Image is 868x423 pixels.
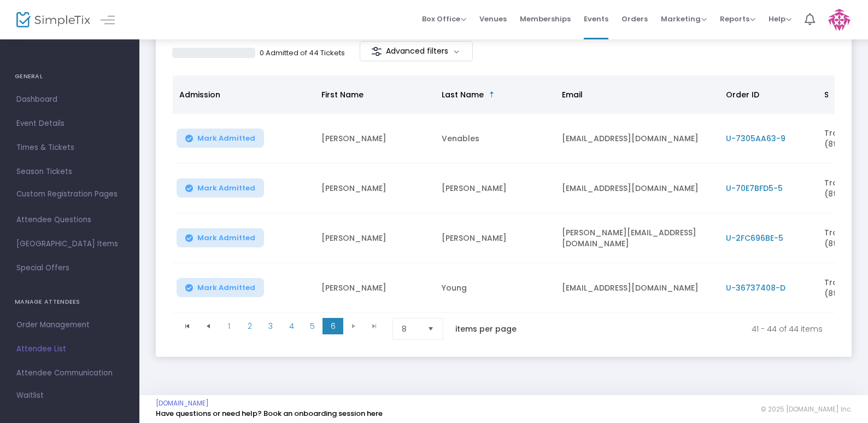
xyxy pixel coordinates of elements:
span: Sortable [488,90,496,99]
button: Mark Admitted [177,228,264,247]
label: items per page [455,323,517,334]
span: Go to the first page [177,318,198,334]
span: Reports [720,14,755,24]
td: Young [435,263,555,313]
td: [PERSON_NAME][EMAIL_ADDRESS][DOMAIN_NAME] [555,213,719,263]
span: 8 [402,323,419,334]
span: Mark Admitted [197,184,255,193]
span: Page 4 [281,318,302,334]
span: First Name [321,89,363,100]
span: Times & Tickets [16,141,123,155]
button: Select [423,318,438,339]
span: Attendee List [16,342,123,356]
span: Box Office [422,14,466,24]
span: U-70E7BFD5-5 [726,183,783,194]
span: © 2025 [DOMAIN_NAME] Inc. [761,405,852,414]
td: [PERSON_NAME] [435,164,555,213]
span: Order ID [726,89,759,100]
span: Mark Admitted [197,283,255,292]
h4: GENERAL [15,66,125,88]
span: Events [584,5,608,33]
span: U-2FC696BE-5 [726,233,783,244]
m-button: Advanced filters [360,41,473,61]
span: Event Details [16,117,123,131]
span: Section [824,89,854,100]
span: Attendee Communication [16,366,123,380]
span: Last Name [442,89,484,100]
span: Memberships [520,5,571,33]
span: Marketing [661,14,707,24]
td: [EMAIL_ADDRESS][DOMAIN_NAME] [555,263,719,313]
span: Mark Admitted [197,134,255,143]
span: Go to the first page [183,322,192,331]
td: [PERSON_NAME] [435,213,555,263]
span: Page 3 [260,318,281,334]
div: Data table [173,76,835,313]
td: [PERSON_NAME] [315,263,435,313]
td: [PERSON_NAME] [315,114,435,164]
span: U-7305AA63-9 [726,133,785,144]
span: Mark Admitted [197,234,255,242]
span: Go to the previous page [198,318,219,334]
span: Attendee Questions [16,213,123,227]
a: [DOMAIN_NAME] [156,399,209,408]
td: Venables [435,114,555,164]
span: Admission [179,89,220,100]
img: filter [371,46,382,57]
p: 0 Admitted of 44 Tickets [260,48,345,59]
td: [EMAIL_ADDRESS][DOMAIN_NAME] [555,114,719,164]
kendo-pager-info: 41 - 44 of 44 items [539,318,823,340]
span: U-36737408-D [726,282,785,293]
span: Season Tickets [16,165,123,179]
span: Page 1 [219,318,239,334]
span: Go to the previous page [204,322,213,331]
span: Custom Registration Pages [16,189,118,200]
span: Page 6 [322,318,343,334]
span: [GEOGRAPHIC_DATA] Items [16,237,123,251]
button: Mark Admitted [177,278,264,297]
td: [PERSON_NAME] [315,213,435,263]
span: Orders [621,5,648,33]
span: Order Management [16,318,123,332]
span: Page 5 [302,318,322,334]
span: Help [769,14,791,24]
td: [PERSON_NAME] [315,164,435,213]
td: [EMAIL_ADDRESS][DOMAIN_NAME] [555,164,719,213]
button: Mark Admitted [177,129,264,148]
span: Waitlist [16,390,44,401]
span: Dashboard [16,92,123,107]
a: Have questions or need help? Book an onboarding session here [156,408,383,419]
button: Mark Admitted [177,178,264,198]
span: Email [562,89,583,100]
span: Venues [479,5,507,33]
span: Page 2 [239,318,260,334]
span: Special Offers [16,261,123,275]
h4: MANAGE ATTENDEES [15,291,125,313]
